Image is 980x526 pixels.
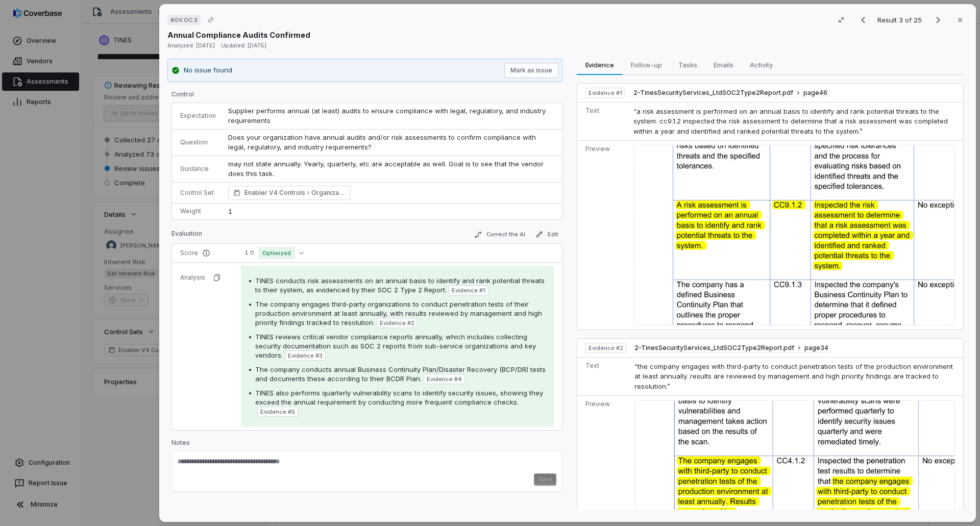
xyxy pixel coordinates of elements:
[577,102,629,141] td: Text
[470,229,529,241] button: Correct the AI
[255,277,545,294] span: TINES conducts risk assessments on an annual basis to identify and rank potential threats to thei...
[581,58,618,71] span: Evidence
[180,249,229,257] p: Score
[380,319,414,327] span: Evidence # 2
[258,247,295,259] span: Optimized
[167,42,215,49] span: Analyzed: [DATE]
[634,344,794,352] span: 2-TinesSecurityServices_LtdSOC2Type2Report.pdf
[627,58,666,71] span: Follow-up
[228,133,538,152] span: Does your organization have annual audits and/or risk assessments to confirm compliance with lega...
[633,145,955,325] img: c0a1d55fa37e48d493065b088ef99780_original.jpg_w1200.jpg
[255,300,542,327] span: The company engages third-party organizations to conduct penetration tests of their production en...
[255,365,546,383] span: The company conducts annual Business Continuity Plan/Disaster Recovery (BCP/DR) tests and documen...
[228,107,548,125] span: Supplier performs annual (at least) audits to ensure compliance with legal, regulatory, and indus...
[241,247,308,259] button: 1.0Optimized
[180,189,216,197] p: Control Set
[184,65,232,76] p: No issue found
[427,375,462,383] span: Evidence # 4
[180,165,216,173] p: Guidance
[180,112,216,120] p: Expectation
[202,11,220,29] button: Copy link
[589,344,623,352] span: Evidence # 2
[288,352,323,360] span: Evidence # 3
[634,344,828,353] button: 2-TinesSecurityServices_LtdSOC2Type2Report.pdfpage34
[877,14,924,26] p: Result 3 of 25
[221,42,266,49] span: Updated: [DATE]
[452,286,485,294] span: Evidence # 1
[255,389,543,406] span: TINES also performs quarterly vulnerability scans to identify security issues, showing they excee...
[633,89,827,97] button: 2-TinesSecurityServices_LtdSOC2Type2Report.pdfpage46
[244,188,346,198] span: Enabler V4 Controls Organizational Context
[170,16,198,24] span: # GV.OC.3
[709,58,738,71] span: Emails
[180,207,216,215] p: Weight
[260,408,295,416] span: Evidence # 5
[167,30,310,40] p: Annual Compliance Audits Confirmed
[804,344,828,352] span: page 34
[633,107,948,135] span: “a risk assessment is performed on an annual basis to identify and rank potential threats to the ...
[171,90,562,103] p: Control
[803,89,827,97] span: page 46
[853,14,873,26] button: Previous result
[171,439,562,451] p: Notes
[228,207,232,215] span: 1
[180,138,216,146] p: Question
[228,159,554,179] p: may not state annually. Yearly, quarterly, etc are acceptable as well. Goal is to see that the ve...
[255,333,536,359] span: TINES reviews critical vendor compliance reports annually, which includes collecting security doc...
[504,63,558,78] button: Mark as issue
[589,89,622,97] span: Evidence # 1
[577,141,629,330] td: Preview
[928,14,948,26] button: Next result
[180,273,205,282] p: Analysis
[674,58,701,71] span: Tasks
[633,89,793,97] span: 2-TinesSecurityServices_LtdSOC2Type2Report.pdf
[577,357,630,396] td: Text
[746,58,777,71] span: Activity
[171,230,202,242] p: Evaluation
[634,362,953,390] span: “the company engages with third-party to conduct penetration tests of the production environment ...
[531,228,562,240] button: Edit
